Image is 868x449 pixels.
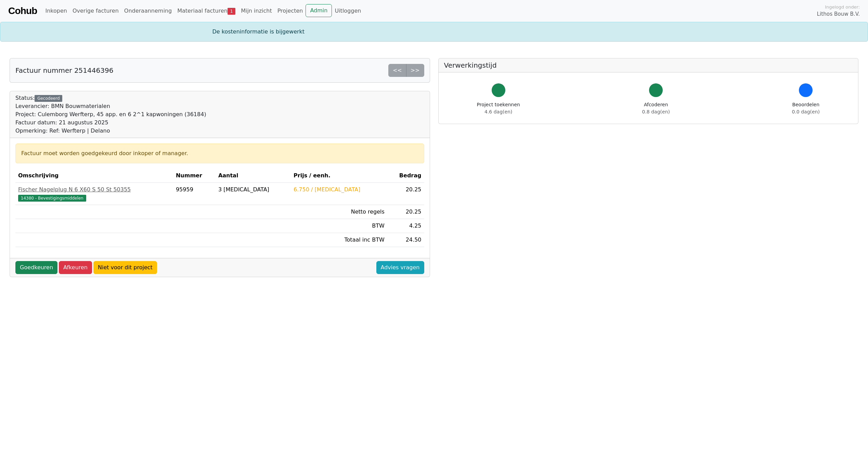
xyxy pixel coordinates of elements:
[15,66,113,74] h5: Factuur nummer 251446396
[291,205,387,219] td: Netto regels
[15,119,206,127] div: Factuur datum: 21 augustus 2025
[817,10,860,18] span: Lithos Bouw B.V.
[15,94,206,135] div: Status:
[15,102,206,110] div: Leverancier: BMN Bouwmaterialen
[15,169,173,183] th: Omschrijving
[18,186,170,194] div: Fischer Nagelplug N 6 X60 S 50 St 50355
[477,101,520,115] div: Project toekennen
[93,261,157,274] a: Niet voor dit project
[218,186,288,194] div: 3 [MEDICAL_DATA]
[376,261,424,274] a: Advies vragen
[306,4,332,17] a: Admin
[173,169,216,183] th: Nummer
[332,4,364,18] a: Uitloggen
[238,4,275,18] a: Mijn inzicht
[21,149,418,158] div: Factuur moet worden goedgekeurd door inkoper of manager.
[15,127,206,135] div: Opmerking: Ref: Werfterp | Delano
[642,109,670,114] span: 0.8 dag(en)
[291,169,387,183] th: Prijs / eenh.
[444,61,853,69] h5: Verwerkingstijd
[484,109,512,114] span: 4.6 dag(en)
[387,219,424,233] td: 4.25
[216,169,291,183] th: Aantal
[174,4,238,18] a: Materiaal facturen1
[35,95,62,102] div: Gecodeerd
[792,109,820,114] span: 0.0 dag(en)
[291,233,387,247] td: Totaal inc BTW
[387,183,424,205] td: 20.25
[173,183,216,205] td: 95959
[121,4,174,18] a: Onderaanneming
[18,186,170,202] a: Fischer Nagelplug N 6 X60 S 50 St 5035514380 - Bevestigingsmiddelen
[59,261,92,274] a: Afkeuren
[291,219,387,233] td: BTW
[15,261,57,274] a: Goedkeuren
[825,4,860,10] span: Ingelogd onder:
[42,4,69,18] a: Inkopen
[642,101,670,115] div: Afcoderen
[18,195,86,202] span: 14380 - Bevestigingsmiddelen
[8,3,37,19] a: Cohub
[294,186,385,194] div: 6.750 / [MEDICAL_DATA]
[387,205,424,219] td: 20.25
[387,169,424,183] th: Bedrag
[387,233,424,247] td: 24.50
[228,8,235,15] span: 1
[70,4,121,18] a: Overige facturen
[15,110,206,119] div: Project: Culemborg Werfterp, 45 app. en 6 2^1 kapwoningen (36184)
[792,101,820,115] div: Beoordelen
[275,4,306,18] a: Projecten
[208,28,660,36] div: De kosteninformatie is bijgewerkt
